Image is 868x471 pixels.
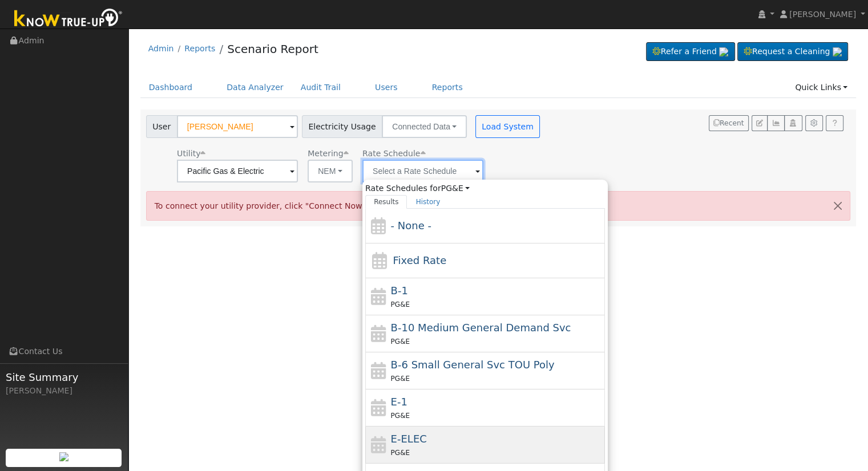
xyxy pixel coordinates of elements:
[805,115,823,131] button: Settings
[177,148,298,160] div: Utility
[362,149,425,158] span: Alias: None
[148,44,174,53] a: Admin
[391,449,410,457] span: PG&E
[302,115,382,138] span: Electricity Usage
[59,452,68,461] img: retrieve
[308,148,353,160] div: Metering
[391,396,407,408] span: E-1
[292,77,349,98] a: Audit Trail
[391,359,555,371] span: B-6 Small General Service TOU Poly Phase
[719,47,728,56] img: retrieve
[6,370,122,385] span: Site Summary
[826,192,850,220] button: Close
[365,182,470,194] span: Rate Schedules for
[6,385,122,397] div: [PERSON_NAME]
[767,115,785,131] button: Multi-Series Graph
[407,195,449,209] a: History
[789,10,856,19] span: [PERSON_NAME]
[365,195,407,209] a: Results
[393,254,446,266] span: Fixed Rate
[184,44,215,53] a: Reports
[382,115,467,138] button: Connected Data
[227,42,318,56] a: Scenario Report
[784,115,802,131] button: Login As
[786,77,856,98] a: Quick Links
[391,220,431,232] span: - None -
[752,115,768,131] button: Edit User
[391,285,408,297] span: B-1
[177,115,298,138] input: Select a User
[146,115,177,138] span: User
[826,115,843,131] a: Help Link
[391,338,410,346] span: PG&E
[441,184,470,193] a: PG&E
[475,115,540,138] button: Load System
[423,77,471,98] a: Reports
[155,201,366,210] span: To connect your utility provider, click "Connect Now"
[391,322,571,334] span: B-10 Medium General Demand Service (Primary Voltage)
[177,160,298,182] input: Select a Utility
[366,77,406,98] a: Users
[833,47,842,56] img: retrieve
[218,77,292,98] a: Data Analyzer
[308,160,353,182] button: NEM
[140,77,201,98] a: Dashboard
[9,6,128,32] img: Know True-Up
[646,42,735,62] a: Refer a Friend
[737,42,848,62] a: Request a Cleaning
[709,115,749,131] button: Recent
[391,375,410,383] span: PG&E
[391,433,427,445] span: E-ELEC
[391,301,410,308] span: PG&E
[362,160,483,182] input: Select a Rate Schedule
[391,412,410,420] span: PG&E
